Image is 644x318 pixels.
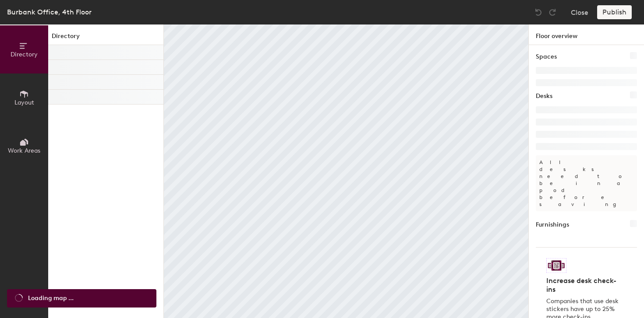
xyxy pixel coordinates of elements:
h1: Desks [536,91,552,101]
canvas: Map [164,24,528,318]
p: All desks need to be in a pod before saving [536,155,637,211]
img: Sticker logo [546,258,566,273]
span: Loading map ... [28,294,74,303]
h1: Spaces [536,52,557,62]
img: Redo [548,8,557,17]
div: Burbank Office, 4th Floor [7,7,92,17]
span: Directory [11,51,38,58]
span: Layout [14,99,34,106]
h1: Floor overview [529,24,644,45]
h1: Directory [48,31,163,45]
img: Undo [534,8,543,17]
span: Work Areas [8,147,40,154]
h4: Increase desk check-ins [546,276,621,294]
h1: Furnishings [536,220,569,230]
button: Close [571,5,588,19]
